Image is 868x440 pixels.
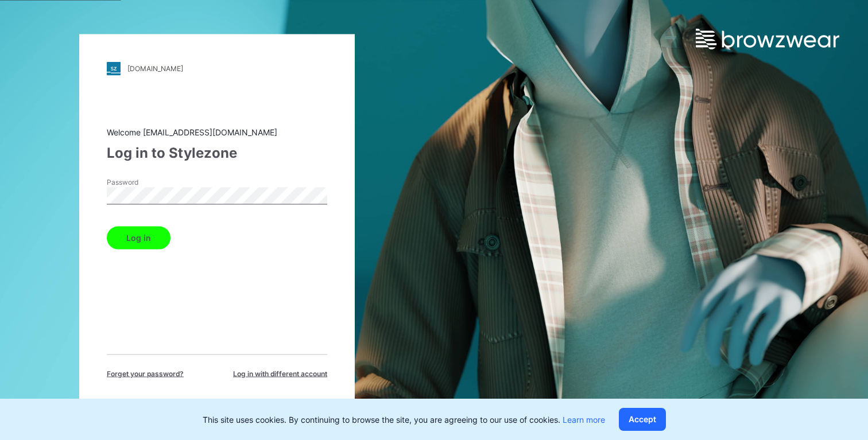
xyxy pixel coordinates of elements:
a: Learn more [563,415,605,425]
p: This site uses cookies. By continuing to browse the site, you are agreeing to our use of cookies. [203,414,605,426]
div: Welcome [EMAIL_ADDRESS][DOMAIN_NAME] [107,126,327,138]
button: Log in [107,226,170,249]
img: browzwear-logo.e42bd6dac1945053ebaf764b6aa21510.svg [696,29,839,49]
span: Log in with different account [233,368,327,379]
a: [DOMAIN_NAME] [107,61,327,75]
div: [DOMAIN_NAME] [127,64,183,73]
span: Forget your password? [107,368,184,379]
img: stylezone-logo.562084cfcfab977791bfbf7441f1a819.svg [107,61,121,75]
label: Password [107,177,187,187]
div: Log in to Stylezone [107,142,327,163]
button: Accept [619,408,666,431]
